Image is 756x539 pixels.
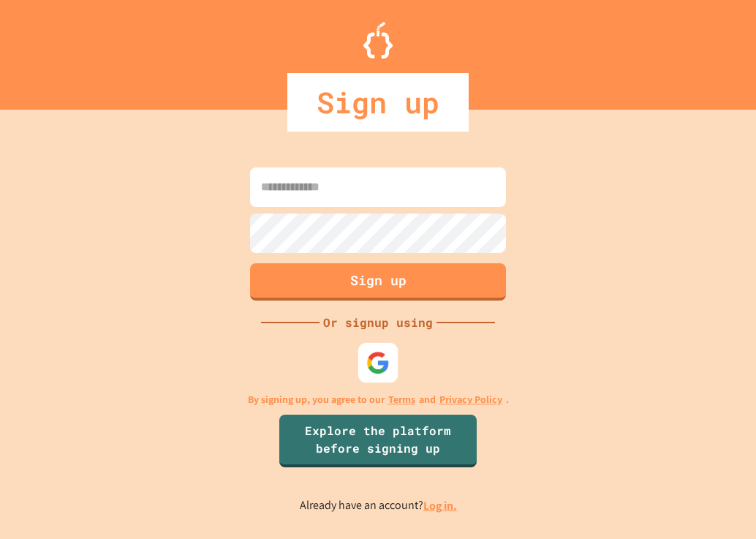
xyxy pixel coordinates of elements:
[423,498,457,513] a: Log in.
[320,314,436,331] div: Or signup using
[363,22,393,59] img: Logo.svg
[439,392,502,407] a: Privacy Policy
[366,350,390,374] img: google-icon.svg
[250,263,506,301] button: Sign up
[388,392,415,407] a: Terms
[248,392,509,407] p: By signing up, you agree to our and .
[279,415,477,467] a: Explore the platform before signing up
[300,497,457,515] p: Already have an account?
[287,73,469,132] div: Sign up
